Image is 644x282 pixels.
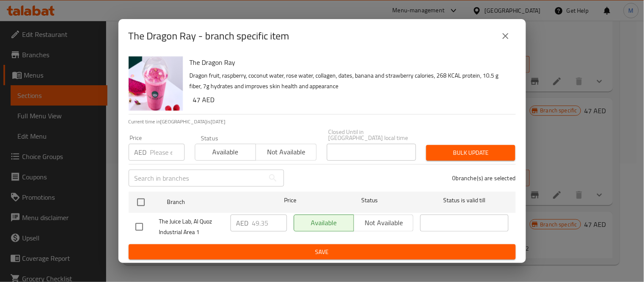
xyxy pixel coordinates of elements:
span: Available [199,146,253,158]
span: Status is valid till [420,195,509,206]
input: Please enter price [252,215,287,232]
p: Dragon fruit, raspberry, coconut water, rose water, collagen, dates, banana and strawberry calori... [190,70,509,92]
button: Bulk update [426,145,515,161]
span: Save [135,247,509,257]
input: Search in branches [129,170,264,187]
span: Branch [167,197,255,207]
span: Status [325,195,413,206]
p: AED [135,147,147,157]
h6: 47 AED [193,94,509,106]
img: The Dragon Ray [129,56,183,111]
p: Current time in [GEOGRAPHIC_DATA] is [DATE] [129,118,516,126]
span: Bulk update [433,148,509,158]
h6: The Dragon Ray [190,56,509,68]
button: Available [195,144,256,161]
button: close [495,26,516,46]
h2: The Dragon Ray - branch specific item [129,29,290,43]
button: Save [129,244,516,260]
input: Please enter price [150,144,185,161]
p: AED [236,218,249,228]
p: 0 branche(s) are selected [453,174,516,182]
span: Price [262,195,318,206]
button: Not available [256,144,317,161]
span: The Juice Lab, Al Quoz Industrial Area 1 [159,216,224,237]
span: Not available [259,146,313,158]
